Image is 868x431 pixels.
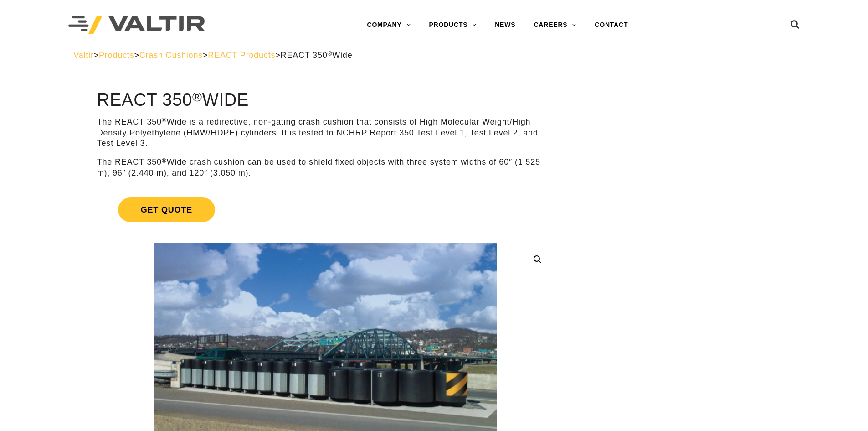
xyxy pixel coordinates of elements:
[208,51,275,60] a: REACT Products
[586,16,637,34] a: CONTACT
[162,117,167,124] sup: ®
[97,91,554,110] h1: REACT 350 Wide
[486,16,524,34] a: NEWS
[73,50,795,61] div: > > > >
[73,51,93,60] a: Valtir
[139,51,203,60] a: Crash Cushions
[97,117,554,149] p: The REACT 350 Wide is a redirective, non-gating crash cushion that consists of High Molecular Wei...
[281,51,353,60] span: REACT 350 Wide
[97,187,554,233] a: Get Quote
[420,16,486,34] a: PRODUCTS
[358,16,420,34] a: COMPANY
[99,51,134,60] a: Products
[524,16,586,34] a: CAREERS
[192,89,202,104] sup: ®
[68,16,205,35] img: Valtir
[328,50,333,57] sup: ®
[118,197,215,222] span: Get Quote
[162,157,167,164] sup: ®
[97,157,554,178] p: The REACT 350 Wide crash cushion can be used to shield fixed objects with three system widths of ...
